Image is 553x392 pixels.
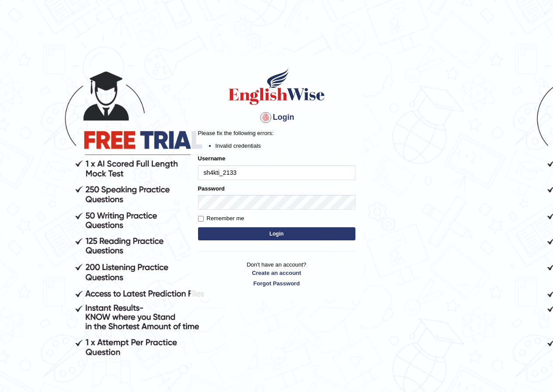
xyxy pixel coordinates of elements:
a: Create an account [198,269,355,277]
label: Password [198,184,225,193]
input: Remember me [198,216,204,222]
img: Logo of English Wise sign in for intelligent practice with AI [227,67,327,106]
li: Invalid credentials [216,142,355,150]
a: Forgot Password [198,279,355,288]
button: Login [198,227,355,240]
p: Please fix the following errors: [198,129,355,137]
label: Remember me [198,214,244,223]
p: Don't have an account? [198,260,355,288]
h4: Login [198,111,355,125]
label: Username [198,154,226,163]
